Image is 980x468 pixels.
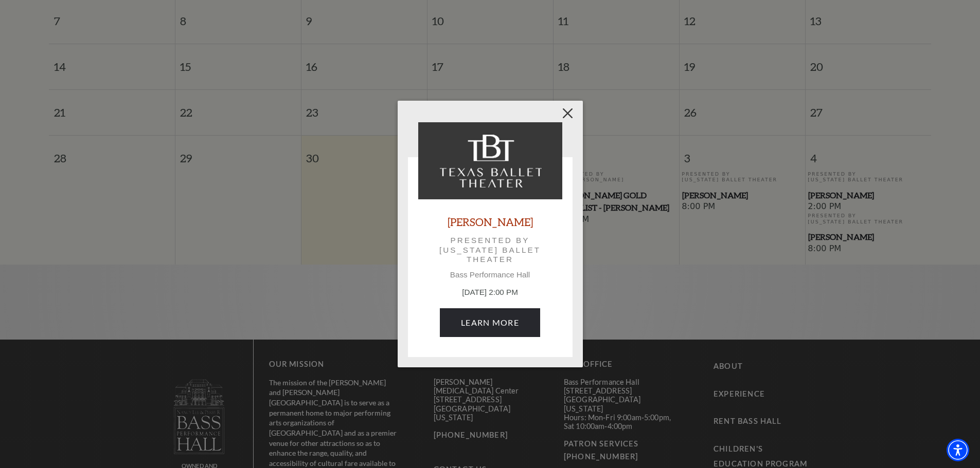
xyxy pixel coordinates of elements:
p: Bass Performance Hall [418,270,562,279]
a: [PERSON_NAME] [448,215,533,229]
img: Peter Pan [418,122,562,199]
a: October 4, 2:00 PM Learn More [440,308,540,337]
p: [DATE] 2:00 PM [418,287,562,298]
p: Presented by [US_STATE] Ballet Theater [433,236,548,264]
div: Accessibility Menu [947,439,969,461]
button: Close [558,103,577,123]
